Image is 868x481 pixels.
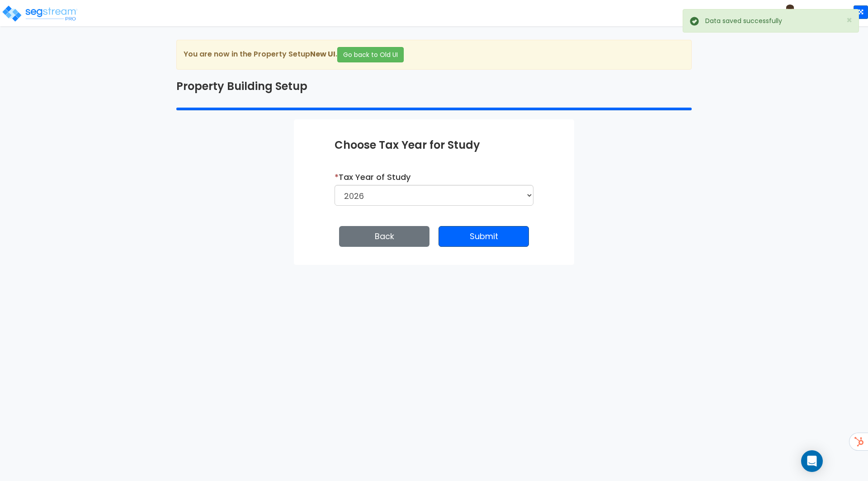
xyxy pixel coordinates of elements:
[801,450,823,472] div: Open Intercom Messenger
[339,226,429,247] button: Back
[705,16,837,25] span: Data saved successfully
[782,5,798,20] img: avatar.png
[176,40,692,70] div: You are now in the Property Setup .
[846,15,852,25] button: Close
[310,49,335,59] strong: New UI
[335,171,410,183] label: Tax Year of Study
[335,137,533,153] div: Choose Tax Year for Study
[170,79,698,94] div: Property Building Setup
[337,47,404,62] button: Go back to Old UI
[439,226,529,247] button: Submit
[1,5,78,23] img: logo_pro_r.png
[846,14,852,27] span: ×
